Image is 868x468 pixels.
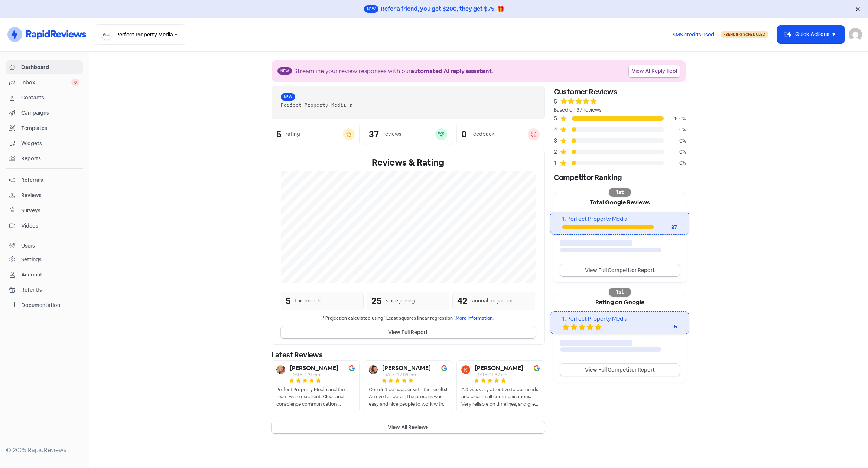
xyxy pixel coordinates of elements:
a: 0feedback [456,124,544,145]
a: Reports [6,152,83,166]
div: annual projection [472,297,514,305]
img: Image [534,365,540,371]
span: New [281,93,295,101]
img: Avatar [461,365,470,374]
div: this month [295,297,321,305]
div: 3 [554,136,560,145]
div: 42 [457,294,468,308]
div: 5 [554,114,560,123]
span: Sending Scheduled [726,32,765,37]
a: Referrals [6,173,83,187]
b: automated AI reply assistant [411,67,492,75]
div: 5 [647,323,677,331]
div: 4 [554,125,560,134]
a: More information. [456,315,494,321]
div: 5 [554,97,557,106]
div: Streamline your review responses with our . [294,67,493,76]
small: * Projection calculated using "Least squares linear regression". [281,315,536,322]
div: 1. Perfect Property Media [562,315,677,323]
span: Inbox [21,79,71,86]
span: 0 [71,79,79,86]
a: View Full Competitor Report [560,264,680,276]
span: Widgets [21,140,79,147]
a: Settings [6,253,83,266]
button: View All Reviews [272,421,545,433]
span: Dashboard [21,63,79,71]
div: 5 [286,294,290,308]
b: [PERSON_NAME] [475,365,523,371]
div: 1 [554,158,560,167]
a: Surveys [6,204,83,217]
div: 1st [609,188,631,197]
span: Documentation [21,301,79,309]
div: Competitor Ranking [554,172,686,183]
div: 2 [554,147,560,156]
div: [DATE] 1:31 pm [290,373,338,377]
div: reviews [383,130,401,138]
div: 0 [461,130,467,139]
a: Documentation [6,298,83,312]
div: rating [286,130,300,138]
img: User [849,28,862,41]
div: Account [21,271,42,279]
span: Reports [21,155,79,163]
div: Settings [21,256,42,264]
div: 0% [664,137,686,145]
div: [DATE] 12:06 pm [382,373,431,377]
b: [PERSON_NAME] [382,365,431,371]
div: Rating on Google [554,292,686,311]
span: Contacts [21,94,79,102]
div: AD was very attentive to our needs and clear in all communications. Very reliable on timelines, a... [461,386,540,408]
a: View AI Reply Tool [629,65,680,77]
img: Image [441,365,447,371]
div: Customer Reviews [554,86,686,97]
a: 37reviews [364,124,452,145]
div: 1. Perfect Property Media [562,215,677,223]
div: Latest Reviews [272,349,545,360]
div: Couldn’t be happier with the results! An eye for detail, the process was easy and nice people to ... [369,386,447,408]
span: SMS credits used [673,31,714,39]
a: 5rating [272,124,360,145]
img: Avatar [369,365,378,374]
button: Perfect Property Media [95,24,185,45]
a: Templates [6,121,83,135]
a: Account [6,268,83,282]
span: New [364,5,378,13]
img: Image [349,365,355,371]
a: Inbox 0 [6,76,83,89]
span: Templates [21,124,79,132]
div: 5 [276,130,281,139]
div: 0% [664,148,686,156]
button: View Full Report [281,326,536,338]
div: 1st [609,288,631,297]
div: Based on 37 reviews [554,106,686,114]
div: since joining [386,297,415,305]
a: Users [6,239,83,253]
div: 37 [369,130,379,139]
a: Refer Us [6,283,83,297]
a: Contacts [6,91,83,105]
a: Videos [6,219,83,233]
span: Videos [21,222,79,230]
a: SMS credits used [666,30,721,38]
a: View Full Competitor Report [560,364,680,376]
div: 0% [664,159,686,167]
div: Total Google Reviews [554,192,686,212]
div: 25 [371,294,381,308]
a: Reviews [6,189,83,202]
span: Referrals [21,176,79,184]
div: 0% [664,126,686,134]
div: © 2025 RapidReviews [6,446,83,455]
a: Campaigns [6,106,83,120]
div: Reviews & Rating [281,156,536,169]
div: [DATE] 11:32 am [475,373,523,377]
span: Reviews [21,192,79,199]
div: 100% [664,115,686,122]
span: Surveys [21,207,79,215]
span: Refer Us [21,286,79,294]
div: Refer a friend, you get $200, they get $75. 🎁 [381,4,504,13]
div: feedback [471,130,494,138]
div: Perfect Property Media r [281,101,536,108]
span: Campaigns [21,109,79,117]
span: New [277,67,292,75]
